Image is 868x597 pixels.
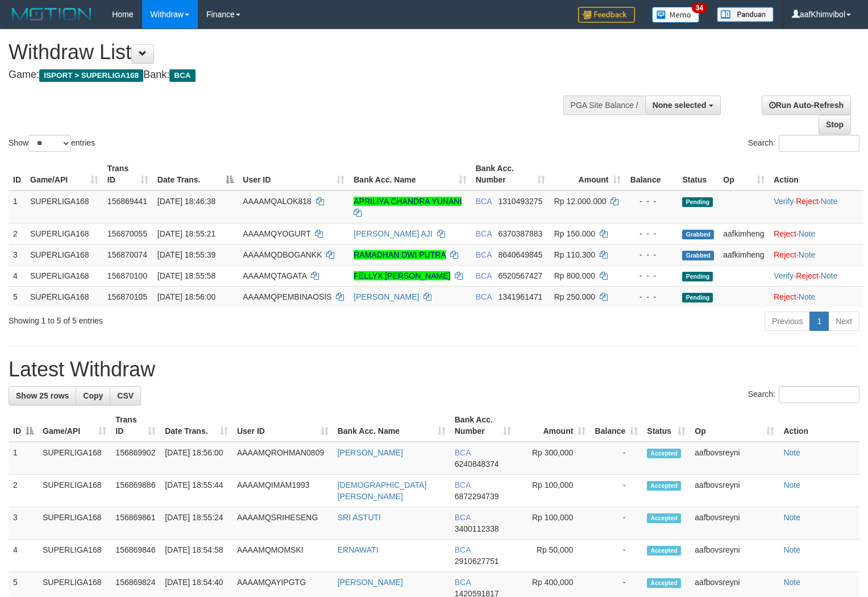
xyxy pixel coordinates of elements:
a: ERNAWATI [338,545,379,554]
td: 4 [9,265,26,286]
a: [PERSON_NAME] AJI [354,229,432,238]
span: [DATE] 18:46:38 [157,197,215,206]
a: Reject [796,197,819,206]
th: User ID: activate to sort column ascending [232,409,333,442]
select: Showentries [28,135,71,152]
a: [DEMOGRAPHIC_DATA][PERSON_NAME] [338,480,427,501]
a: Note [783,545,800,554]
span: 156869441 [107,197,147,206]
span: 156870105 [107,292,147,301]
a: Note [783,448,800,457]
td: SUPERLIGA168 [38,507,111,540]
span: Copy 8640649845 to clipboard [498,250,542,259]
td: Rp 100,000 [516,475,590,507]
span: Copy 6872294739 to clipboard [455,492,499,501]
label: Search: [748,135,859,152]
a: 1 [809,312,829,331]
div: - - - [630,270,673,281]
td: · · [769,265,863,286]
span: [DATE] 18:55:21 [157,229,215,238]
a: [PERSON_NAME] [354,292,419,301]
td: 3 [9,244,26,265]
td: · · [769,190,863,223]
span: Copy 2910627751 to clipboard [455,557,499,566]
td: [DATE] 18:55:24 [160,507,232,540]
th: Status [678,158,719,190]
span: Accepted [647,546,681,555]
td: SUPERLIGA168 [26,190,103,223]
span: Accepted [647,578,681,588]
th: Game/API: activate to sort column ascending [38,409,111,442]
div: - - - [630,249,673,260]
span: ISPORT > SUPERLIGA168 [39,69,143,82]
span: 156870055 [107,229,147,238]
th: Date Trans.: activate to sort column descending [153,158,238,190]
span: Show 25 rows [16,391,69,400]
span: 34 [692,3,707,13]
div: PGA Site Balance / [563,96,645,115]
td: SUPERLIGA168 [26,244,103,265]
a: Note [821,197,838,206]
th: Amount: activate to sort column ascending [516,409,590,442]
a: Note [783,513,800,522]
span: Grabbed [682,251,714,260]
th: ID: activate to sort column descending [9,409,38,442]
a: Note [783,480,800,490]
span: Copy 1341961471 to clipboard [498,292,542,301]
td: SUPERLIGA168 [26,223,103,244]
td: 2 [9,223,26,244]
td: SUPERLIGA168 [26,286,103,307]
th: Balance: activate to sort column ascending [590,409,642,442]
a: Reject [774,292,796,301]
label: Show entries [9,135,95,152]
td: 1 [9,190,26,223]
td: - [590,540,642,572]
span: BCA [455,480,471,490]
span: Pending [682,197,713,207]
td: 5 [9,286,26,307]
a: Note [821,271,838,280]
td: 156869902 [111,442,160,475]
span: Copy 3400112338 to clipboard [455,524,499,533]
a: Next [828,312,859,331]
span: [DATE] 18:55:58 [157,271,215,280]
span: AAAAMQYOGURT [243,229,310,238]
span: BCA [476,250,492,259]
a: Previous [765,312,810,331]
span: 156870100 [107,271,147,280]
a: FELLYX [PERSON_NAME] [354,271,450,280]
span: Accepted [647,449,681,458]
a: Reject [774,229,796,238]
td: · [769,223,863,244]
img: MOTION_logo.png [9,6,95,23]
a: Reject [796,271,819,280]
a: Reject [774,250,796,259]
a: Verify [774,197,794,206]
a: SRI ASTUTI [338,513,381,522]
td: [DATE] 18:56:00 [160,442,232,475]
span: Copy 6370387883 to clipboard [498,229,542,238]
span: BCA [169,69,195,82]
td: SUPERLIGA168 [38,475,111,507]
span: BCA [455,578,471,587]
td: 2 [9,475,38,507]
td: aafbovsreyni [690,507,779,540]
img: Button%20Memo.svg [652,7,700,23]
th: Balance [625,158,678,190]
label: Search: [748,386,859,403]
span: BCA [476,292,492,301]
td: [DATE] 18:54:58 [160,540,232,572]
span: Rp 250.000 [554,292,595,301]
span: [DATE] 18:56:00 [157,292,215,301]
span: None selected [653,101,707,110]
input: Search: [779,135,859,152]
td: SUPERLIGA168 [38,442,111,475]
th: Action [769,158,863,190]
span: Copy 6520567427 to clipboard [498,271,542,280]
td: 4 [9,540,38,572]
span: Copy [83,391,103,400]
th: Trans ID: activate to sort column ascending [111,409,160,442]
td: - [590,442,642,475]
th: Status: activate to sort column ascending [642,409,690,442]
span: Pending [682,293,713,302]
